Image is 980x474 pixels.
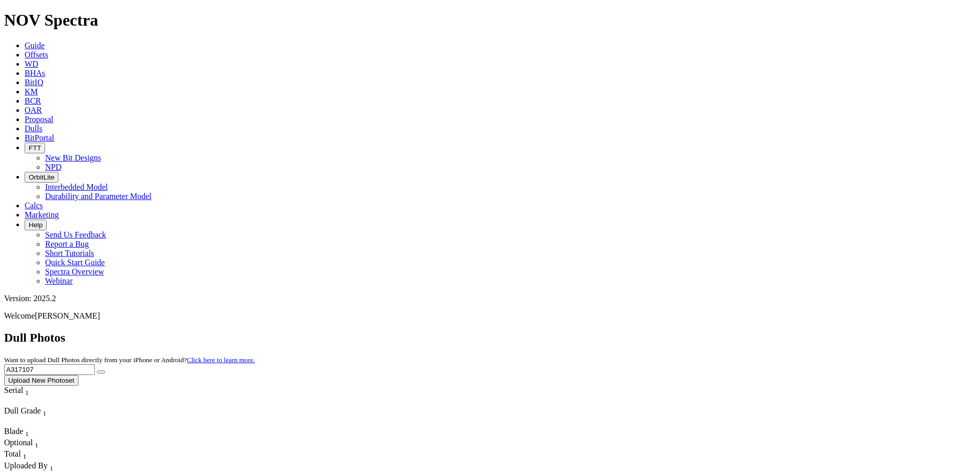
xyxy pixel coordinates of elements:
div: Column Menu [4,397,48,406]
div: Blade Sort None [4,427,40,438]
div: Sort None [4,406,76,427]
div: Sort None [4,449,40,461]
div: Sort None [4,386,48,406]
a: NPD [45,163,62,171]
a: BCR [25,96,41,105]
a: Guide [25,41,45,50]
a: Proposal [25,115,53,124]
a: Offsets [25,50,48,59]
button: Help [25,220,47,230]
button: OrbitLite [25,172,58,183]
a: New Bit Designs [45,153,101,162]
span: OrbitLite [29,173,54,181]
div: Sort None [4,438,40,449]
sub: 1 [23,453,27,461]
p: Welcome [4,311,976,321]
a: KM [25,87,38,96]
span: Sort None [25,427,29,436]
a: Short Tutorials [45,249,94,258]
div: Total Sort None [4,449,40,461]
a: BitPortal [25,133,54,142]
span: [PERSON_NAME] [35,311,100,320]
span: Total [4,449,21,458]
a: OAR [25,106,42,114]
h2: Dull Photos [4,331,976,345]
div: Version: 2025.2 [4,294,976,303]
div: Sort None [4,427,40,438]
button: Upload New Photoset [4,375,78,386]
a: Marketing [25,210,59,219]
small: Want to upload Dull Photos directly from your iPhone or Android? [4,356,255,364]
a: Spectra Overview [45,267,104,276]
span: Uploaded By [4,461,48,470]
span: Serial [4,386,23,394]
div: Uploaded By Sort None [4,461,100,472]
a: Durability and Parameter Model [45,192,152,201]
input: Search Serial Number [4,364,95,375]
a: Click here to learn more. [187,356,255,364]
button: FTT [25,143,45,153]
span: Sort None [43,406,47,415]
div: Serial Sort None [4,386,48,397]
span: Dull Grade [4,406,41,415]
span: Blade [4,427,23,436]
div: Optional Sort None [4,438,40,449]
sub: 1 [50,464,53,472]
a: Dulls [25,124,43,133]
sub: 1 [25,430,29,438]
a: BitIQ [25,78,43,87]
sub: 1 [25,389,29,397]
div: Column Menu [4,418,76,427]
a: BHAs [25,69,45,77]
a: Quick Start Guide [45,258,105,267]
sub: 1 [35,441,38,449]
span: Sort None [35,438,38,447]
h1: NOV Spectra [4,11,976,30]
a: WD [25,60,38,68]
a: Report a Bug [45,240,89,248]
a: Webinar [45,276,73,285]
a: Send Us Feedback [45,230,106,239]
span: FTT [29,144,41,152]
span: Optional [4,438,33,447]
span: Sort None [50,461,53,470]
a: Interbedded Model [45,183,108,191]
sub: 1 [43,409,47,417]
span: Sort None [23,449,27,458]
span: Sort None [25,386,29,394]
a: Calcs [25,201,43,210]
span: Help [29,221,43,229]
div: Dull Grade Sort None [4,406,76,418]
